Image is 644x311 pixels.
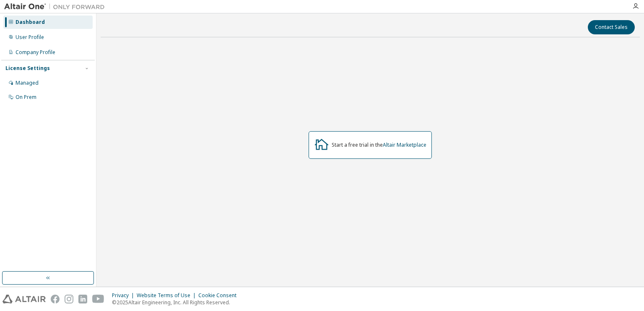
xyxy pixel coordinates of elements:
[3,295,46,303] img: altair_logo.svg
[588,20,635,34] button: Contact Sales
[198,292,241,299] div: Cookie Consent
[16,19,45,26] div: Dashboard
[16,34,44,41] div: User Profile
[112,299,241,306] p: © 2025 Altair Engineering, Inc. All Rights Reserved.
[51,295,60,303] img: facebook.svg
[78,295,87,303] img: linkedin.svg
[16,80,39,86] div: Managed
[16,49,55,56] div: Company Profile
[92,295,104,303] img: youtube.svg
[4,3,109,11] img: Altair One
[16,94,36,101] div: On Prem
[5,65,50,72] div: License Settings
[383,141,426,148] a: Altair Marketplace
[137,292,198,299] div: Website Terms of Use
[112,292,137,299] div: Privacy
[65,295,73,303] img: instagram.svg
[332,142,426,148] div: Start a free trial in the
